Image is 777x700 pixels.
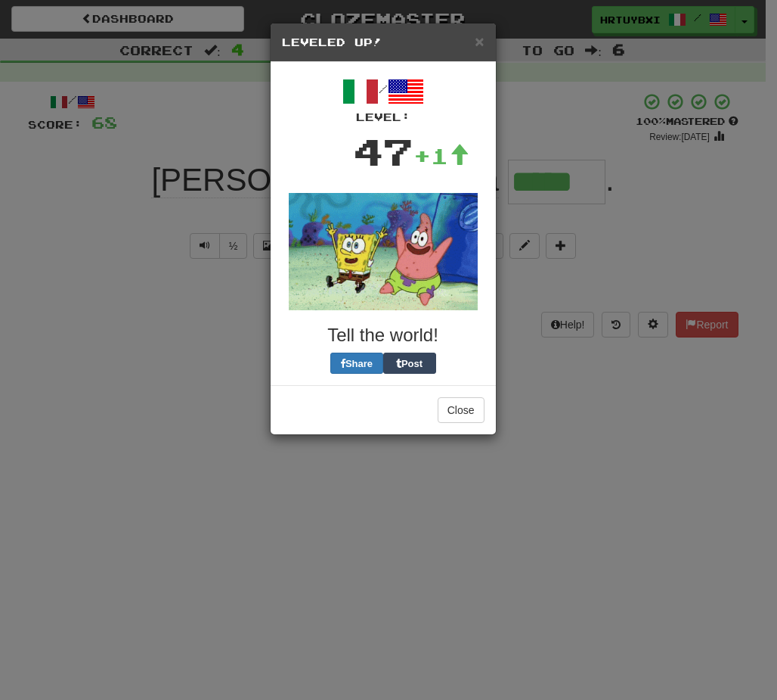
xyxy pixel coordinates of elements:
div: Level: [282,110,484,125]
img: spongebob-53e4afb176f15ec50bbd25504a55505dc7932d5912ae3779acb110eb58d89fe3.gif [289,193,478,310]
span: × [475,33,484,50]
div: 47 [353,125,413,178]
div: / [282,73,484,125]
h3: Tell the world! [282,325,484,345]
button: Close [475,33,484,49]
button: Post [383,353,436,374]
button: Close [438,397,484,423]
h5: Leveled Up! [282,35,484,50]
button: Share [330,353,383,374]
div: +1 [413,141,469,171]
